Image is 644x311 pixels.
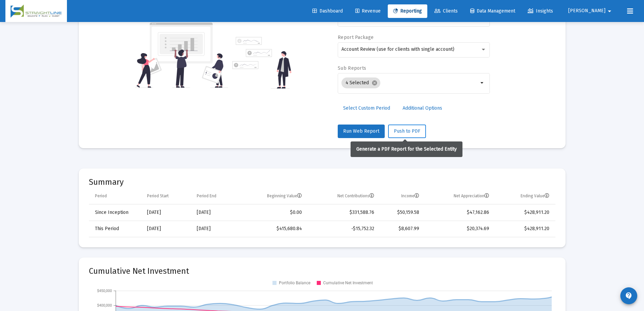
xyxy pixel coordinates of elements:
[89,221,142,237] td: This Period
[343,105,390,111] span: Select Custom Period
[379,221,424,237] td: $8,607.99
[521,193,549,199] div: Ending Value
[89,188,555,237] div: Data grid
[560,4,622,18] button: [PERSON_NAME]
[388,125,426,138] button: Push to PDF
[95,193,107,199] div: Period
[197,193,216,199] div: Period End
[341,77,380,88] mat-chip: 4 Selected
[147,193,169,199] div: Period Start
[494,221,555,237] td: $428,911.20
[528,8,553,14] span: Insights
[434,8,458,14] span: Clients
[394,128,420,134] span: Push to PDF
[89,268,555,274] mat-card-title: Cumulative Net Investment
[307,188,379,204] td: Column Net Contributions
[239,188,307,204] td: Column Beginning Value
[424,188,494,204] td: Column Net Appreciation
[307,4,348,18] a: Dashboard
[393,8,422,14] span: Reporting
[341,46,454,52] span: Account Review (use for clients with single account)
[465,4,521,18] a: Data Management
[338,65,366,71] label: Sub Reports
[388,4,427,18] a: Reporting
[323,281,373,285] text: Cumulative Net Investment
[97,289,112,293] text: $450,000
[239,204,307,221] td: $0.00
[478,79,486,87] mat-icon: arrow_drop_down
[429,4,463,18] a: Clients
[147,209,187,216] div: [DATE]
[312,8,343,14] span: Dashboard
[89,179,555,185] mat-card-title: Summary
[605,4,614,18] mat-icon: arrow_drop_down
[372,80,378,86] mat-icon: cancel
[239,221,307,237] td: $415,680.84
[494,204,555,221] td: $428,911.20
[97,303,112,308] text: $400,000
[267,193,302,199] div: Beginning Value
[337,193,374,199] div: Net Contributions
[338,35,374,40] label: Report Package
[307,204,379,221] td: $331,588.76
[192,188,239,204] td: Column Period End
[142,188,192,204] td: Column Period Start
[232,37,291,89] img: reporting-alt
[424,221,494,237] td: $20,374.69
[424,204,494,221] td: $47,162.86
[341,76,478,90] mat-chip-list: Selection
[343,128,379,134] span: Run Web Report
[470,8,515,14] span: Data Management
[355,8,381,14] span: Revenue
[401,193,419,199] div: Income
[403,105,442,111] span: Additional Options
[454,193,489,199] div: Net Appreciation
[147,225,187,232] div: [DATE]
[89,188,142,204] td: Column Period
[494,188,555,204] td: Column Ending Value
[350,4,386,18] a: Revenue
[625,292,633,300] mat-icon: contact_support
[379,204,424,221] td: $50,159.58
[338,125,385,138] button: Run Web Report
[279,281,310,285] text: Portfolio Balance
[89,204,142,221] td: Since Inception
[10,4,62,18] img: Dashboard
[568,8,605,14] span: [PERSON_NAME]
[197,209,234,216] div: [DATE]
[197,225,234,232] div: [DATE]
[379,188,424,204] td: Column Income
[522,4,558,18] a: Insights
[135,22,228,89] img: reporting
[307,221,379,237] td: -$15,752.32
